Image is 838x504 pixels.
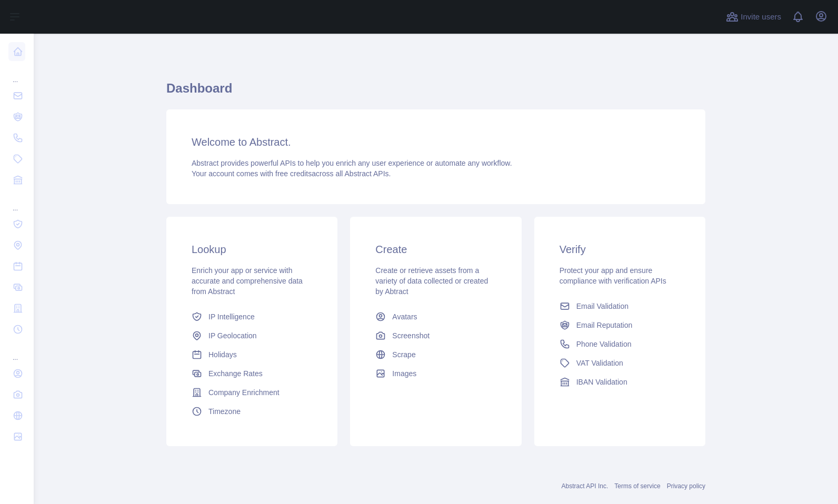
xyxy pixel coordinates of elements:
[614,482,660,490] a: Terms of service
[187,364,316,383] a: Exchange Rates
[208,311,255,322] span: IP Intelligence
[555,335,684,354] a: Phone Validation
[392,349,415,360] span: Scrape
[576,358,623,368] span: VAT Validation
[555,354,684,372] a: VAT Validation
[187,402,316,421] a: Timezone
[192,159,512,167] span: Abstract provides powerful APIs to help you enrich any user experience or automate any workflow.
[562,482,608,490] a: Abstract API Inc.
[555,316,684,335] a: Email Reputation
[275,169,312,178] span: free credits
[8,63,25,84] div: ...
[375,266,488,296] span: Create or retrieve assets from a variety of data collected or created by Abtract
[392,368,416,379] span: Images
[187,307,316,326] a: IP Intelligence
[576,339,632,349] span: Phone Validation
[560,242,680,257] h3: Verify
[667,482,705,490] a: Privacy policy
[166,80,705,105] h1: Dashboard
[187,383,316,402] a: Company Enrichment
[576,320,633,330] span: Email Reputation
[392,311,417,322] span: Avatars
[741,11,781,23] span: Invite users
[208,387,280,398] span: Company Enrichment
[724,8,783,25] button: Invite users
[192,266,303,296] span: Enrich your app or service with accurate and comprehensive data from Abstract
[208,406,241,417] span: Timezone
[576,301,628,311] span: Email Validation
[555,372,684,391] a: IBAN Validation
[192,242,312,257] h3: Lookup
[560,266,666,285] span: Protect your app and ensure compliance with verification APIs
[192,169,391,178] span: Your account comes with across all Abstract APIs.
[576,377,627,387] span: IBAN Validation
[371,326,500,345] a: Screenshot
[208,330,257,341] span: IP Geolocation
[8,191,25,213] div: ...
[8,341,25,362] div: ...
[375,242,496,257] h3: Create
[187,345,316,364] a: Holidays
[208,368,263,379] span: Exchange Rates
[371,345,500,364] a: Scrape
[392,330,430,341] span: Screenshot
[555,297,684,316] a: Email Validation
[192,135,680,149] h3: Welcome to Abstract.
[208,349,237,360] span: Holidays
[371,307,500,326] a: Avatars
[187,326,316,345] a: IP Geolocation
[371,364,500,383] a: Images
